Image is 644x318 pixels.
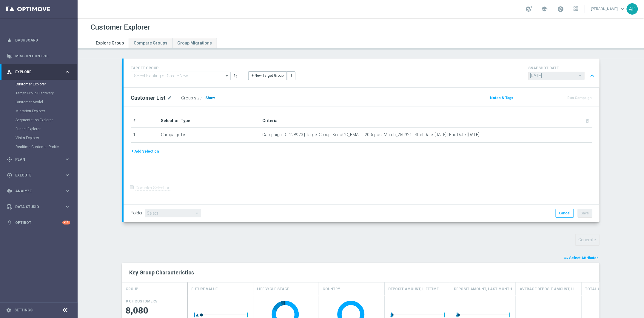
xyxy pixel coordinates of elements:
button: play_circle_outline Execute keyboard_arrow_right [7,173,70,178]
i: keyboard_arrow_right [64,188,70,194]
h4: GROUP [126,284,138,294]
span: Execute [15,173,64,177]
h1: Customer Explorer [91,23,150,32]
i: keyboard_arrow_right [64,204,70,210]
button: expand_less [588,70,597,82]
div: Visits Explorer [16,133,77,142]
span: 8,080 [126,305,184,317]
div: Segmentation Explorer [16,116,77,125]
button: + New Target Group [248,71,287,80]
div: Analyze [7,188,64,194]
span: Select Attributes [569,256,599,260]
div: Dashboard [7,32,70,48]
button: Save [578,209,592,217]
a: Settings [14,308,33,312]
span: Explore Group [96,41,124,45]
h2: Customer List [131,94,166,102]
i: lightbulb [7,220,12,225]
i: arrow_drop_down [224,72,230,80]
i: keyboard_arrow_right [64,69,70,75]
a: Realtime Customer Profile [16,145,62,149]
div: TARGET GROUP arrow_drop_down + New Target Group more_vert SNAPSHOT DATE arrow_drop_down expand_less [131,64,592,82]
ul: Tabs [91,38,217,48]
div: AP [627,3,638,15]
button: Mission Control [7,54,70,59]
button: track_changes Analyze keyboard_arrow_right [7,189,70,193]
a: Mission Control [15,48,70,64]
i: mode_edit [167,94,172,102]
i: gps_fixed [7,157,12,162]
label: Complex Selection [135,185,170,191]
div: Explore [7,69,64,75]
div: +10 [62,221,70,225]
a: Funnel Explorer [16,127,62,131]
span: Compare Groups [134,41,167,45]
a: Target Group Discovery [16,91,62,96]
div: Target Group Discovery [16,89,77,98]
a: Visits Explorer [16,136,62,140]
span: Group Migrations [177,41,212,45]
button: Cancel [556,209,574,217]
button: playlist_add_check Select Attributes [564,255,600,261]
i: equalizer [7,38,12,43]
button: Generate [575,234,600,246]
span: Data Studio [15,205,64,209]
button: + Add Selection [131,148,159,155]
a: Optibot [15,215,62,231]
span: Show [205,96,215,100]
a: Migration Explorer [16,109,62,113]
div: Realtime Customer Profile [16,142,77,151]
span: Explore [15,70,64,74]
h4: Country [323,284,340,294]
th: Selection Type [158,114,260,128]
div: Mission Control [7,48,70,64]
button: more_vert [287,71,295,80]
label: Folder [131,211,143,216]
div: Migration Explorer [16,107,77,116]
div: Data Studio [7,204,64,210]
h4: # OF CUSTOMERS [126,299,157,303]
div: person_search Explore keyboard_arrow_right [7,70,70,74]
h4: SNAPSHOT DATE [529,66,597,70]
i: person_search [7,69,12,75]
input: Select Existing or Create New [131,72,230,80]
td: Campaign List [158,128,260,143]
div: Customer Explorer [16,80,77,89]
h4: Deposit Amount, Last Month [454,284,512,294]
button: lightbulb Optibot +10 [7,220,70,225]
h4: Lifecycle Stage [257,284,289,294]
a: Customer Model [16,100,62,105]
a: Dashboard [15,32,70,48]
td: 1 [131,128,158,143]
span: Criteria [262,118,278,123]
th: # [131,114,158,128]
a: Segmentation Explorer [16,118,62,122]
label: Group size [181,96,201,101]
div: Execute [7,173,64,178]
button: equalizer Dashboard [7,38,70,43]
button: Data Studio keyboard_arrow_right [7,205,70,209]
i: keyboard_arrow_right [64,172,70,178]
span: keyboard_arrow_down [620,6,626,12]
i: playlist_add_check [564,256,568,260]
i: play_circle_outline [7,173,12,178]
label: : [201,96,202,101]
span: Analyze [15,189,64,193]
h2: Key Group Characteristics [129,269,592,276]
a: Customer Explorer [16,82,62,87]
span: school [541,6,548,12]
a: [PERSON_NAME]keyboard_arrow_down [591,4,627,13]
div: Plan [7,157,64,162]
h4: Average Deposit Amount, Lifetime [520,284,578,294]
i: more_vert [289,73,293,78]
button: gps_fixed Plan keyboard_arrow_right [7,157,70,162]
span: Plan [15,158,64,161]
button: Notes & Tags [489,95,514,101]
i: track_changes [7,188,12,194]
div: Funnel Explorer [16,125,77,133]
